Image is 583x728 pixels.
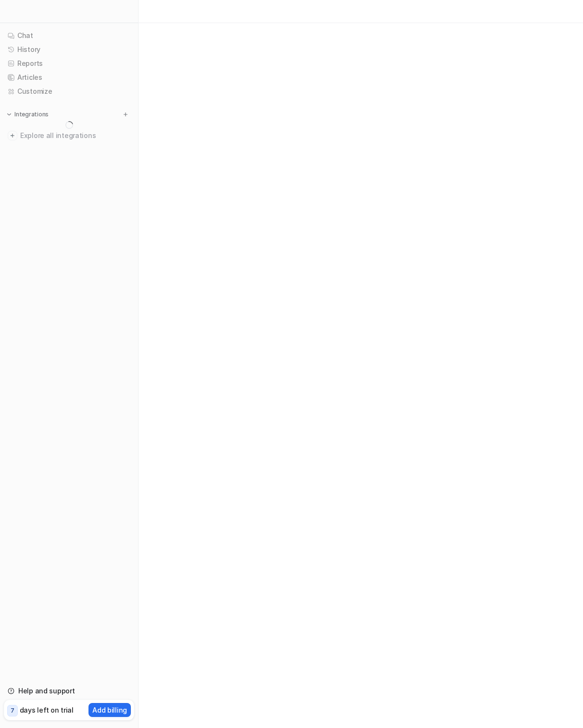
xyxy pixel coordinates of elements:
[6,111,13,118] img: expand menu
[4,57,134,70] a: Reports
[122,111,129,118] img: menu_add.svg
[4,71,134,84] a: Articles
[89,703,131,717] button: Add billing
[4,684,134,698] a: Help and support
[4,129,134,142] a: Explore all integrations
[4,110,51,119] button: Integrations
[4,85,134,98] a: Customize
[20,128,130,143] span: Explore all integrations
[4,43,134,56] a: History
[8,131,17,140] img: explore all integrations
[92,705,127,715] p: Add billing
[14,111,49,118] p: Integrations
[4,29,134,42] a: Chat
[20,705,74,715] p: days left on trial
[11,706,14,715] p: 7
